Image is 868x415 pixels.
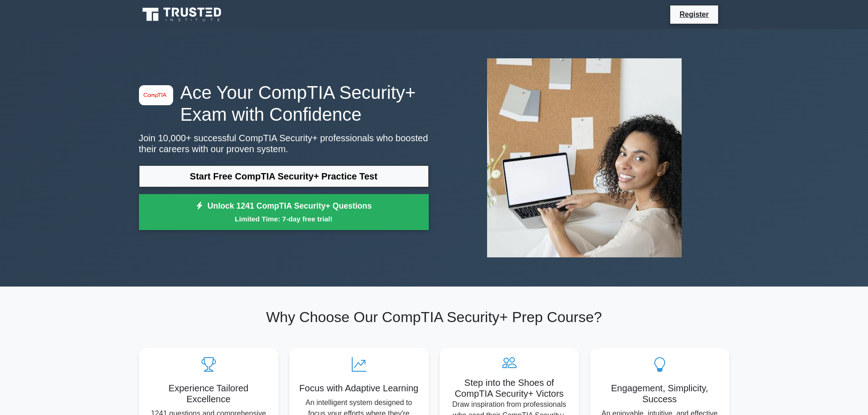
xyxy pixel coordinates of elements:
h2: Why Choose Our CompTIA Security+ Prep Course? [139,308,729,326]
small: Limited Time: 7-day free trial! [150,214,417,224]
h5: Focus with Adaptive Learning [297,383,421,394]
a: Register [674,9,714,20]
h5: Engagement, Simplicity, Success [597,383,722,405]
p: Join 10,000+ successful CompTIA Security+ professionals who boosted their careers with our proven... [139,133,429,154]
a: Start Free CompTIA Security+ Practice Test [139,165,429,187]
a: Unlock 1241 CompTIA Security+ QuestionsLimited Time: 7-day free trial! [139,194,429,231]
h5: Experience Tailored Excellence [146,383,271,405]
h5: Step into the Shoes of CompTIA Security+ Victors [447,377,572,399]
h1: Ace Your CompTIA Security+ Exam with Confidence [139,82,429,125]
